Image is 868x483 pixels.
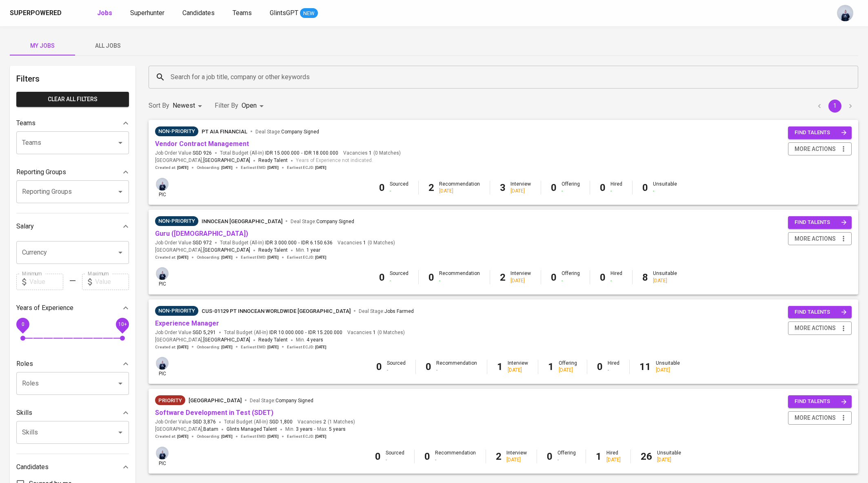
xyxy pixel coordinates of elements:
span: Deal Stage : [359,308,414,314]
b: 0 [642,182,648,193]
button: Open [115,137,126,148]
div: Interview [511,181,531,195]
div: Roles [16,356,129,372]
b: 0 [600,272,606,283]
span: 1 [362,239,366,246]
div: - [610,277,622,284]
span: My Jobs [15,41,70,51]
span: - [314,425,315,434]
span: Max. [317,426,346,432]
span: Glints Managed Talent [226,426,277,432]
span: Earliest ECJD : [287,255,326,260]
div: - [387,367,406,374]
span: Created at : [155,165,189,171]
button: Clear All filters [16,92,129,107]
span: Jobs Farmed [384,308,414,314]
div: Interview [508,360,528,374]
span: Deal Stage : [250,398,313,403]
span: CUS-01129 PT Innocean Worldwide [GEOGRAPHIC_DATA] [202,308,351,314]
div: - [610,188,622,195]
span: [DATE] [315,255,326,260]
span: Created at : [155,255,189,260]
button: more actions [788,411,852,425]
span: Batam [203,425,218,434]
b: 1 [596,451,602,462]
span: 10+ [118,321,127,327]
span: SGD 972 [193,239,212,246]
span: [DATE] [177,434,189,439]
span: [DATE] [177,344,189,350]
button: more actions [788,142,852,156]
span: Earliest ECJD : [287,344,326,350]
div: [DATE] [508,367,528,374]
span: Job Order Value [155,239,212,246]
span: IDR 15.000.000 [265,150,300,157]
div: Sourced [390,181,408,195]
b: 0 [375,451,381,462]
span: [GEOGRAPHIC_DATA] , [155,246,250,255]
img: annisa@glints.com [156,357,169,370]
h6: Filters [16,72,129,85]
a: Jobs [97,8,114,18]
a: Experience Manager [155,319,219,327]
div: Years of Experience [16,300,129,316]
span: Earliest ECJD : [287,165,326,171]
span: Non-Priority [155,127,198,135]
a: Guru ([DEMOGRAPHIC_DATA]) [155,230,248,237]
b: 0 [379,182,385,193]
button: find talents [788,216,852,229]
span: Earliest EMD : [241,255,279,260]
div: - [653,188,677,195]
span: Onboarding : [197,165,233,171]
div: pic [155,446,169,467]
span: Created at : [155,344,189,350]
div: Hired [608,360,619,374]
img: annisa@glints.com [837,5,853,21]
div: - [390,188,408,195]
button: Open [115,427,126,438]
button: Open [115,186,126,197]
span: more actions [795,323,836,333]
span: [GEOGRAPHIC_DATA] [203,157,250,165]
span: Vacancies ( 0 Matches ) [347,329,405,336]
button: Open [115,378,126,389]
a: Vendor Contract Management [155,140,249,148]
input: Value [95,274,129,290]
span: Company Signed [316,219,354,224]
div: [DATE] [506,456,527,463]
span: 1 [368,150,372,157]
span: [DATE] [221,344,233,350]
b: 0 [600,182,606,193]
span: find talents [795,308,847,317]
img: app logo [63,7,74,19]
div: - [435,456,476,463]
div: pic [155,266,169,288]
span: Onboarding : [197,344,233,350]
nav: pagination navigation [812,100,858,113]
span: Superhunter [130,9,164,17]
span: Deal Stage : [291,219,354,224]
span: Earliest EMD : [241,434,279,439]
div: Candidates [16,459,129,475]
span: more actions [795,144,836,154]
b: 1 [548,361,554,372]
span: [DATE] [315,165,326,171]
span: more actions [795,413,836,423]
div: [DATE] [511,277,531,284]
div: Hired [606,450,621,463]
img: annisa@glints.com [156,267,169,280]
span: 1 year [306,247,320,253]
div: Interview [506,450,527,463]
b: 3 [500,182,506,193]
span: Ready Talent [258,157,288,163]
div: Offering [557,450,576,463]
div: - [562,188,580,195]
div: Sourced [387,360,406,374]
span: Company Signed [281,129,319,135]
div: [DATE] [657,456,681,463]
span: [GEOGRAPHIC_DATA] , [155,336,250,344]
span: Open [242,102,257,109]
span: Company Signed [275,398,313,403]
span: Total Budget (All-In) [220,239,333,246]
div: Unsuitable [656,360,680,374]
